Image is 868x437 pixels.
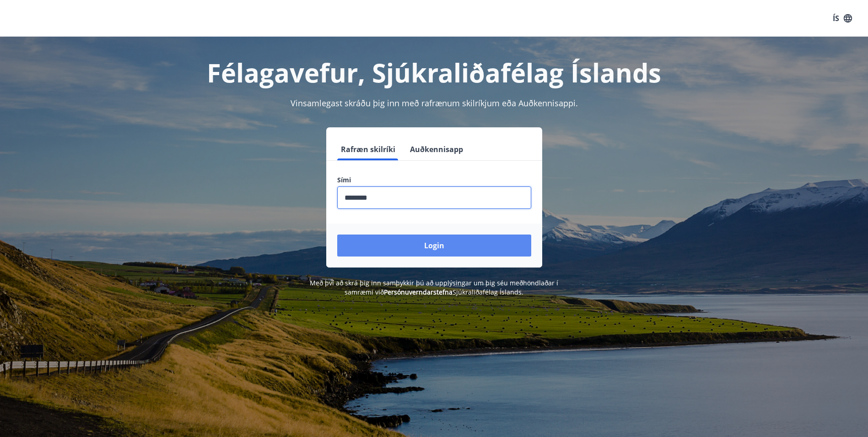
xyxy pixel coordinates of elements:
[406,138,467,160] button: Auðkennisapp
[384,288,453,296] a: Persónuverndarstefna
[337,175,531,185] label: Sími
[291,98,578,109] span: Vinsamlegast skráðu þig inn með rafrænum skilríkjum eða Auðkennisappi.
[828,10,857,27] button: ÍS
[337,138,399,160] button: Rafræn skilríki
[337,235,531,257] button: Login
[116,55,753,90] h1: Félagavefur, Sjúkraliðafélag Íslands
[310,279,558,296] span: Með því að skrá þig inn samþykkir þú að upplýsingar um þig séu meðhöndlaðar í samræmi við Sjúkral...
